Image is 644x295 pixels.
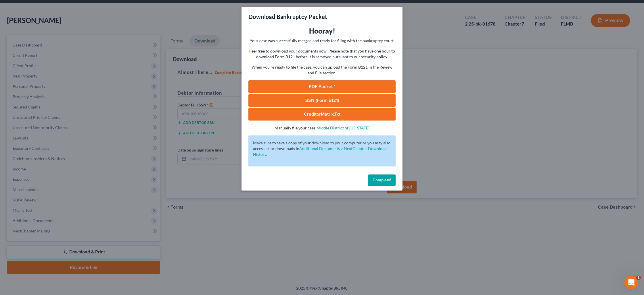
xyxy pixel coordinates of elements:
h3: Download Bankruptcy Packet [248,13,327,21]
p: When you're ready to file the case, you can upload the Form B121 in the Review and File section. [248,64,396,76]
iframe: Intercom live chat [624,275,638,289]
p: Your case was successfully merged and ready for filing with the bankruptcy court. [248,38,396,44]
p: Feel free to download your documents now. Please note that you have one hour to download Form B12... [248,48,396,60]
a: SSN (Form B121) [248,94,396,107]
a: Middle District of [US_STATE] [317,125,369,130]
a: Additional Documents > NextChapter Download History. [253,146,387,157]
button: Complete! [368,174,396,186]
span: 1 [636,275,641,280]
a: PDF Packet 1 [248,80,396,93]
p: Make sure to save a copy of your download to your computer or you may also access prior downloads in [253,140,391,157]
span: Complete! [373,178,391,183]
p: Manually file your case: [248,125,396,131]
a: CreditorMatrix.txt [248,108,396,121]
h3: Hooray! [248,26,396,36]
